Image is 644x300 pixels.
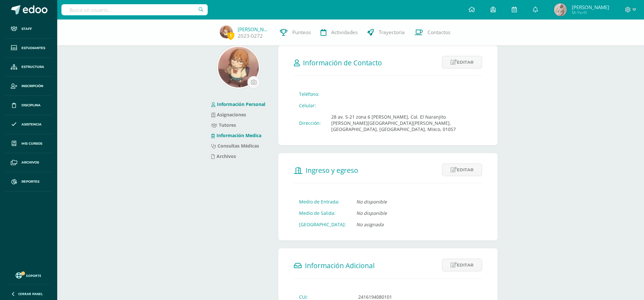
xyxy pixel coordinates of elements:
[21,103,41,108] span: Disciplina
[5,58,52,77] a: Estructura
[61,4,208,15] input: Busca un usuario...
[5,96,52,115] a: Disciplina
[326,111,482,135] td: 28 av. 5-21 zona 6 [PERSON_NAME], Col. El Naranjito [PERSON_NAME][GEOGRAPHIC_DATA][PERSON_NAME], ...
[21,84,43,89] span: Inscripción
[356,221,384,228] i: No asignada
[294,219,351,230] td: [GEOGRAPHIC_DATA]:
[316,20,362,46] a: Actividades
[5,134,52,153] a: Mis cursos
[220,25,233,38] img: 3f9a8f21b9ae89b9f85743ffcb913bd5.png
[362,20,410,46] a: Trayectoria
[275,20,316,46] a: Punteos
[306,166,358,175] span: Ingreso y egreso
[211,132,261,138] a: Información Medica
[21,122,42,127] span: Asistencia
[294,88,326,100] td: Teléfono:
[211,122,236,128] a: Tutores
[442,163,482,176] a: Editar
[427,29,450,36] span: Contactos
[5,115,52,134] a: Asistencia
[331,29,358,36] span: Actividades
[8,271,49,280] a: Soporte
[21,46,45,51] span: Estudiantes
[21,160,39,165] span: Archivos
[211,101,265,107] a: Información Personal
[305,261,375,270] span: Información Adicional
[5,77,52,96] a: Inscripción
[5,172,52,191] a: Reportes
[572,4,609,10] span: [PERSON_NAME]
[238,33,263,39] a: 2023-0272
[5,153,52,172] a: Archivos
[294,196,351,207] td: Medio de Entrada:
[303,58,382,67] span: Información de Contacto
[5,39,52,58] a: Estudiantes
[227,32,234,40] span: 1
[211,153,236,159] a: Archivos
[356,210,387,216] i: No disponible
[292,29,311,36] span: Punteos
[21,26,32,32] span: Staff
[218,47,259,87] img: da937cd50a19da94d4ad7d4142796eaa.png
[442,56,482,69] a: Editar
[211,143,259,149] a: Consultas Médicas
[5,20,52,39] a: Staff
[410,20,455,46] a: Contactos
[554,3,567,16] img: 0721312b14301b3cebe5de6252ad211a.png
[572,10,609,15] span: Mi Perfil
[18,292,43,296] span: Cerrar panel
[356,199,387,205] i: No disponible
[442,259,482,271] a: Editar
[294,207,351,219] td: Medio de Salida:
[294,100,326,111] td: Celular:
[238,26,270,33] a: [PERSON_NAME]
[379,29,405,36] span: Trayectoria
[21,179,39,184] span: Reportes
[211,111,246,118] a: Asignaciones
[294,111,326,135] td: Dirección:
[21,64,44,70] span: Estructura
[26,273,42,278] span: Soporte
[21,141,42,146] span: Mis cursos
